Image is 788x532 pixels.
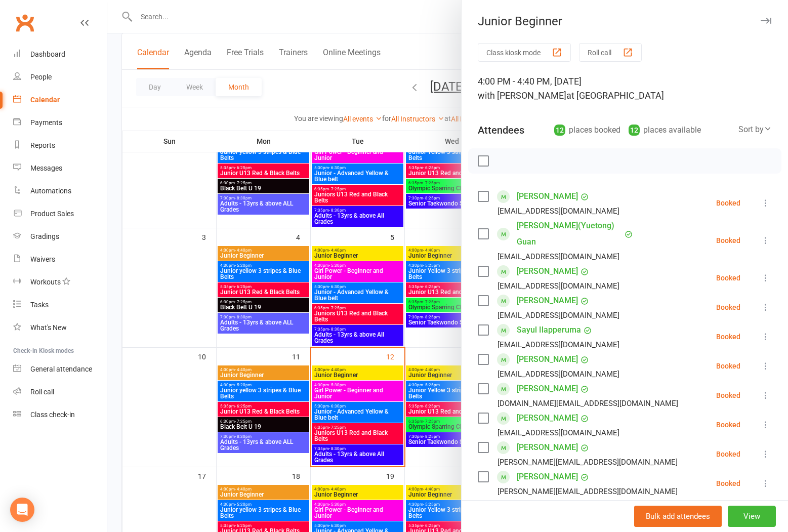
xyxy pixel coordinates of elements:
[517,188,578,204] a: [PERSON_NAME]
[517,263,578,279] a: [PERSON_NAME]
[497,485,678,498] div: [PERSON_NAME][EMAIL_ADDRESS][DOMAIN_NAME]
[497,204,619,218] div: [EMAIL_ADDRESS][DOMAIN_NAME]
[13,134,107,157] a: Reports
[716,304,740,311] div: Booked
[13,294,107,316] a: Tasks
[30,255,55,263] div: Waivers
[629,123,701,137] div: places available
[716,237,740,244] div: Booked
[517,322,581,338] a: Sayul Ilapperuma
[517,293,578,309] a: [PERSON_NAME]
[566,90,664,101] span: at [GEOGRAPHIC_DATA]
[517,439,578,456] a: [PERSON_NAME]
[13,111,107,134] a: Payments
[478,74,772,103] div: 4:00 PM - 4:40 PM, [DATE]
[716,421,740,428] div: Booked
[497,456,678,469] div: [PERSON_NAME][EMAIL_ADDRESS][DOMAIN_NAME]
[30,141,55,149] div: Reports
[634,506,722,527] button: Bulk add attendees
[478,43,571,62] button: Class kiosk mode
[497,397,678,410] div: [DOMAIN_NAME][EMAIL_ADDRESS][DOMAIN_NAME]
[517,351,578,367] a: [PERSON_NAME]
[13,66,107,89] a: People
[13,381,107,403] a: Roll call
[30,365,92,373] div: General attendance
[462,14,788,28] div: Junior Beginner
[13,358,107,381] a: General attendance kiosk mode
[30,301,49,309] div: Tasks
[517,410,578,426] a: [PERSON_NAME]
[12,10,37,35] a: Clubworx
[13,248,107,271] a: Waivers
[30,323,67,332] div: What's New
[30,164,62,172] div: Messages
[13,403,107,426] a: Class kiosk mode
[579,43,642,62] button: Roll call
[10,498,34,522] div: Open Intercom Messenger
[13,316,107,339] a: What's New
[716,274,740,281] div: Booked
[30,187,71,195] div: Automations
[497,250,619,263] div: [EMAIL_ADDRESS][DOMAIN_NAME]
[517,381,578,397] a: [PERSON_NAME]
[30,96,60,104] div: Calendar
[30,232,59,240] div: Gradings
[13,271,107,294] a: Workouts
[554,123,620,137] div: places booked
[497,367,619,381] div: [EMAIL_ADDRESS][DOMAIN_NAME]
[728,506,776,527] button: View
[497,279,619,293] div: [EMAIL_ADDRESS][DOMAIN_NAME]
[716,199,740,207] div: Booked
[716,480,740,487] div: Booked
[13,43,107,66] a: Dashboard
[30,118,62,127] div: Payments
[629,125,640,136] div: 12
[478,90,566,101] span: with [PERSON_NAME]
[30,411,75,419] div: Class check-in
[716,362,740,370] div: Booked
[30,388,54,396] div: Roll call
[30,73,52,81] div: People
[517,498,578,514] a: [PERSON_NAME]
[30,210,74,218] div: Product Sales
[738,123,772,136] div: Sort by
[716,333,740,340] div: Booked
[554,125,565,136] div: 12
[517,218,622,250] a: [PERSON_NAME](Yuetong) Guan
[13,89,107,111] a: Calendar
[13,157,107,180] a: Messages
[716,392,740,399] div: Booked
[13,202,107,225] a: Product Sales
[497,338,619,351] div: [EMAIL_ADDRESS][DOMAIN_NAME]
[517,469,578,485] a: [PERSON_NAME]
[716,451,740,458] div: Booked
[13,180,107,202] a: Automations
[497,426,619,439] div: [EMAIL_ADDRESS][DOMAIN_NAME]
[497,309,619,322] div: [EMAIL_ADDRESS][DOMAIN_NAME]
[30,50,65,58] div: Dashboard
[30,278,61,286] div: Workouts
[478,123,524,137] div: Attendees
[13,225,107,248] a: Gradings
